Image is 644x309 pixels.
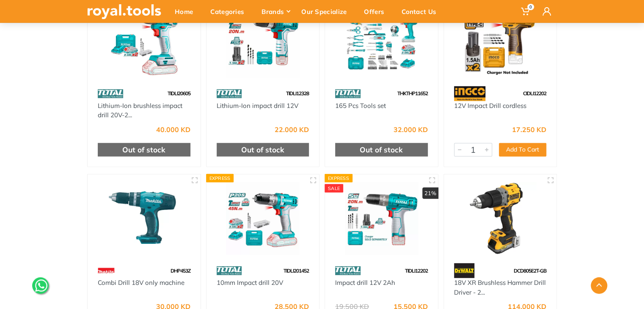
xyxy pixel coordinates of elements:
[295,3,358,20] div: Our Specialize
[451,182,549,255] img: Royal Tools - 18V XR Brushless Hammer Drill Driver - 2 X 1.7 Ah POWERSTACK Batteries
[454,102,526,110] a: 12V Impact Drill cordless
[335,102,386,110] a: 165 Pcs Tools set
[451,5,549,78] img: Royal Tools - 12V Impact Drill cordless
[512,126,546,133] div: 17.250 KD
[283,268,309,274] span: TIDLI201452
[335,263,361,278] img: 86.webp
[217,263,242,278] img: 86.webp
[275,126,309,133] div: 22.000 KD
[95,5,193,78] img: Royal Tools - Lithium-Ion brushless impact drill 20V-2Ah
[98,263,115,278] img: 42.webp
[168,90,190,97] span: TIDLI20605
[422,188,438,199] div: 21%
[325,174,352,182] div: Express
[98,143,190,157] div: Out of stock
[325,184,343,193] div: SALE
[204,3,256,20] div: Categories
[335,86,361,101] img: 86.webp
[499,143,546,157] button: Add To Cart
[217,143,309,157] div: Out of stock
[358,3,396,20] div: Offers
[514,268,546,274] span: DCD805E2T-GB
[335,143,428,157] div: Out of stock
[98,86,123,101] img: 86.webp
[206,174,234,182] div: Express
[87,4,161,19] img: royal.tools Logo
[156,126,190,133] div: 40.000 KD
[256,3,295,20] div: Brands
[396,3,448,20] div: Contact Us
[217,86,242,101] img: 86.webp
[333,5,430,78] img: Royal Tools - 165 Pcs Tools set
[454,263,475,278] img: 45.webp
[397,90,428,97] span: THKTHP11652
[454,86,486,101] img: 91.webp
[217,102,298,110] a: Lithium-Ion impact drill 12V
[171,268,190,274] span: DHP453Z
[527,4,534,10] span: 0
[394,126,428,133] div: 32.000 KD
[333,182,430,255] img: Royal Tools - Impact drill 12V 2Ah
[169,3,204,20] div: Home
[214,182,312,255] img: Royal Tools - 10mm Impact drill 20V
[98,102,182,119] a: Lithium-Ion brushless impact drill 20V-2...
[454,279,546,296] a: 18V XR Brushless Hammer Drill Driver - 2...
[214,5,312,78] img: Royal Tools - Lithium-Ion impact drill 12V
[523,90,546,97] span: CIDLI12202
[286,90,309,97] span: TIDLI12328
[405,268,428,274] span: TIDLI12202
[95,182,193,255] img: Royal Tools - Combi Drill 18V only machine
